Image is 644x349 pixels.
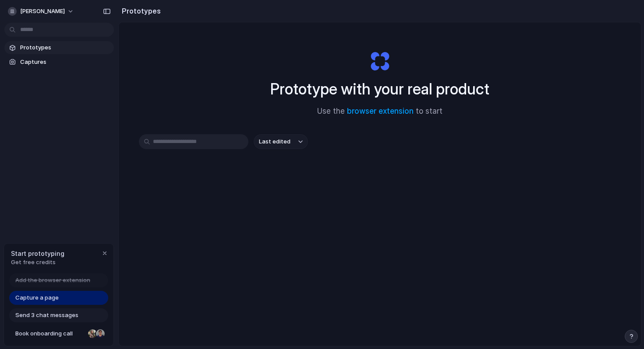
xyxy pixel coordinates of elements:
span: Captures [20,58,110,66]
span: Get free credits [11,258,64,267]
span: Book onboarding call [15,329,85,338]
span: Start prototyping [11,249,64,258]
h1: Prototype with your real product [270,77,489,101]
span: Send 3 chat messages [15,311,78,320]
div: Christian Iacullo [95,328,106,339]
span: Prototypes [20,43,110,52]
span: Add the browser extension [15,276,90,285]
a: Book onboarding call [9,327,108,341]
a: Prototypes [4,41,114,54]
div: Nicole Kubica [87,328,98,339]
span: Capture a page [15,293,59,302]
button: [PERSON_NAME] [4,4,78,18]
span: Use the to start [317,106,442,117]
span: Last edited [259,137,290,146]
button: Last edited [254,134,308,149]
a: browser extension [347,107,414,115]
h2: Prototypes [118,6,161,16]
a: Captures [4,56,114,69]
span: [PERSON_NAME] [20,7,65,16]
